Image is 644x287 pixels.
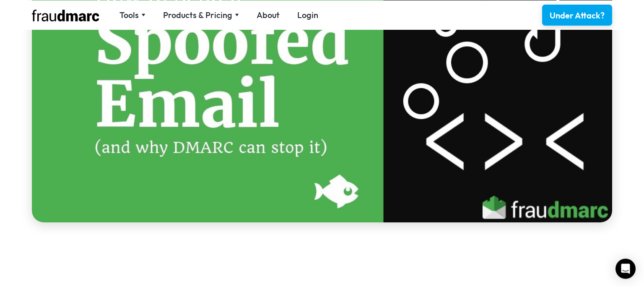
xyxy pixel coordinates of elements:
[615,258,636,279] div: Open Intercom Messenger
[119,9,145,21] div: Tools
[257,9,280,21] a: About
[297,9,318,21] a: Login
[542,4,612,25] a: Under Attack?
[163,9,239,21] div: Products & Pricing
[119,9,139,21] div: Tools
[550,9,605,21] div: Under Attack?
[163,9,232,21] div: Products & Pricing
